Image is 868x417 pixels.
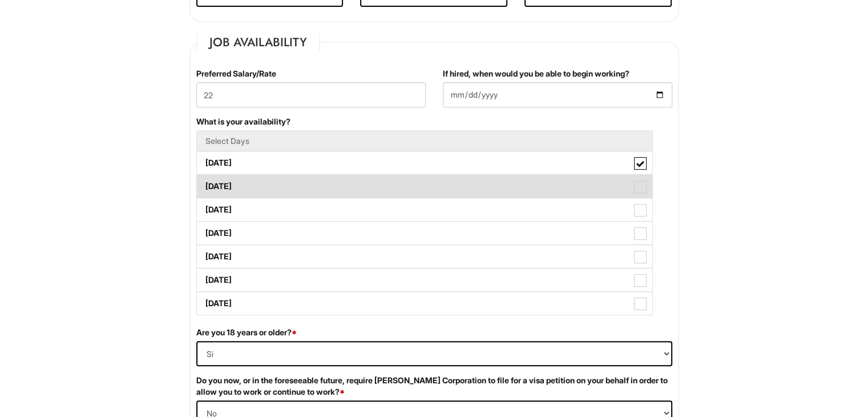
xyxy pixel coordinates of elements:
[443,68,629,79] label: If hired, when would you be able to begin working?
[196,341,672,366] select: (Yes / No)
[196,375,672,398] label: Do you now, or in the foreseeable future, require [PERSON_NAME] Corporation to file for a visa pe...
[197,245,652,268] label: [DATE]
[197,198,652,221] label: [DATE]
[197,268,652,291] label: [DATE]
[196,116,290,127] label: What is your availability?
[196,34,320,51] legend: Job Availability
[196,82,426,107] input: Preferred Salary/Rate
[197,222,652,244] label: [DATE]
[197,151,652,174] label: [DATE]
[197,175,652,198] label: [DATE]
[205,137,644,145] h5: Select Days
[196,327,297,338] label: Are you 18 years or older?
[197,292,652,315] label: [DATE]
[196,68,276,79] label: Preferred Salary/Rate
